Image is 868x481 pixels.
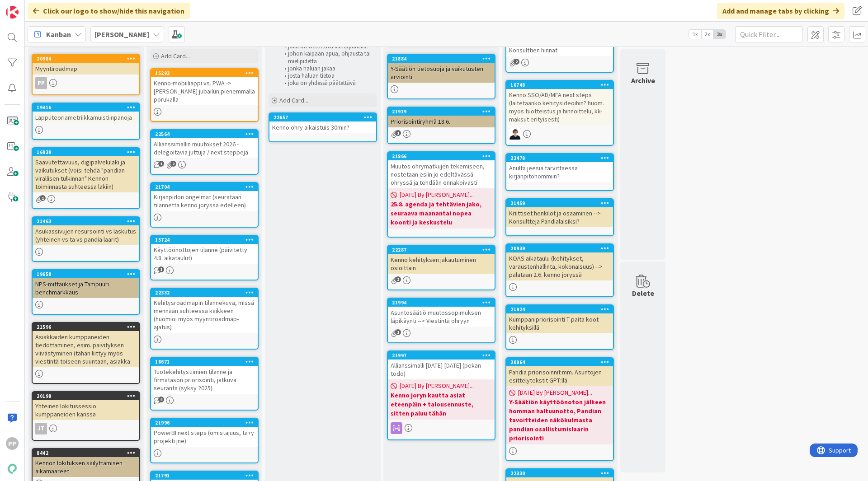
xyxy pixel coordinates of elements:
div: Kehitysroadmapin tilannekuva, missä mennään suhteessa kaikkeen (huomioi myös myyntiroadmap-ajatus) [151,297,258,333]
div: JT [35,423,47,434]
div: 20064Pandia priorisoinnit mm. Asuntojen esittelytekstit GPT:llä [506,358,613,386]
div: 16748 [510,82,613,88]
div: 21996PowerBI next steps (omistajuus, ta+y projekti jne) [151,419,258,447]
div: 21459Kriittiset henkilöt ja osaaminen --> Konsultteja Pandialaisiksi? [506,199,613,227]
div: Allianssimallin muutokset 2026 - delegoitavia juttuja / next steppejä [151,138,258,158]
div: Kennon lokituksen säilyttämisen aikamääreet [33,457,139,477]
div: 19658NPS-mittaukset ja Tampuuri benchmarkkaus [33,270,139,298]
div: 21596 [37,324,139,330]
div: 21997Allianssimalli [DATE]-[DATE] (pekan todo) [388,351,495,379]
div: 15293 [155,70,258,76]
div: 22332 [151,289,258,297]
a: 19658NPS-mittaukset ja Tampuuri benchmarkkaus [32,269,140,315]
div: 22287 [392,247,495,253]
div: 21924 [510,306,613,313]
div: 22657 [274,114,376,121]
div: 19416 [37,104,139,111]
img: Visit kanbanzone.com [6,6,19,19]
div: 15724 [151,236,258,244]
div: Kenno kehityksen jakautuminen osioittain [388,254,495,274]
a: 21997Allianssimalli [DATE]-[DATE] (pekan todo)[DATE] By [PERSON_NAME]...Kenno joryn kautta asiat ... [387,350,495,440]
a: 16748Kenno SSO/AD/MFA next steps (laitetaanko kehitysideoihin? huom. myös tuotteistus ja hinnoitt... [505,80,614,146]
b: 25.8. agenda ja tehtävien jako, seuraava maanantai nopea koonti ja keskustelu [391,200,492,227]
div: Konsulttien hinnat [506,44,613,56]
div: 19416 [33,103,139,112]
div: 21704 [155,184,258,190]
div: 21459 [510,200,613,206]
div: 19658 [37,271,139,277]
div: 21996 [155,420,258,426]
span: 2x [701,30,713,39]
div: 21994 [388,299,495,307]
div: 20198 [33,392,139,400]
a: 20198Yhteinen lokitussessio kumppaneiden kanssaJT [32,391,140,441]
a: 21866Muutos ohrymatkujen tekemiseen, nostetaan esiin jo edeltävässä ohryssä ja tehdään ennakoivas... [387,151,495,238]
div: 20198Yhteinen lokitussessio kumppaneiden kanssa [33,392,139,420]
div: Kriittiset henkilöt ja osaaminen --> Konsultteja Pandialaisiksi? [506,207,613,227]
b: [PERSON_NAME] [94,30,149,39]
div: Pandia priorisoinnit mm. Asuntojen esittelytekstit GPT:llä [506,366,613,386]
div: 21463 [37,218,139,224]
div: Allianssimalli [DATE]-[DATE] (pekan todo) [388,360,495,379]
div: 18671 [155,359,258,365]
span: Add Card... [161,52,190,60]
span: 1x [689,30,701,39]
div: 22564Allianssimallin muutokset 2026 - delegoitavia juttuja / next steppejä [151,130,258,158]
a: 18671Tuotekehitystiimien tilanne ja firmatason priorisointi, jatkuva seuranta (syksy 2025) [150,357,259,411]
div: 21919 [392,108,495,115]
div: 15293Kenno-mobiiliappi vs. PWA -> [PERSON_NAME] jubailun pienemmällä porukalla [151,69,258,105]
a: 21463Asukassivujen resursointi vs laskutus (yhteinen vs ta vs pandia laarit) [32,216,140,262]
img: MT [509,128,521,140]
div: 22657 [269,113,376,121]
div: NPS-mittaukset ja Tampuuri benchmarkkaus [33,278,139,298]
div: 22287 [388,246,495,254]
div: 21791 [155,472,258,479]
a: 21919Priorisointiryhmä 18.6. [387,107,495,144]
div: 8442 [33,449,139,457]
a: 20939KOAS aikataulu (kehitykset, varaustenhallinta, kokonaisuus) --> palataan 2.6. kenno joryssä [505,243,614,297]
div: PP [33,77,139,89]
div: 21884 [388,55,495,63]
div: 21463Asukassivujen resursointi vs laskutus (yhteinen vs ta vs pandia laarit) [33,217,139,245]
div: Myyntiroadmap [33,63,139,75]
div: 22330 [506,469,613,477]
span: Kanban [46,29,71,40]
span: Support [19,1,41,12]
div: 22287Kenno kehityksen jakautuminen osioittain [388,246,495,274]
div: 16748 [506,81,613,89]
div: Click our logo to show/hide this navigation [28,3,190,19]
div: 21924 [506,305,613,313]
div: JT [33,423,139,434]
div: 21996 [151,419,258,427]
div: 16939 [37,149,139,155]
span: [DATE] By [PERSON_NAME]... [518,388,592,397]
div: 20198 [37,393,139,399]
div: 21704Kirjanpidon ongelmat (seurataan tilannetta kenno joryssä edelleen) [151,183,258,211]
li: joka on yhdessä päätettävä [279,79,376,87]
div: 21884 [392,56,495,62]
div: Kumppanipriorisointi T-paita koot kehityksillä [506,313,613,333]
div: 20939KOAS aikataulu (kehitykset, varaustenhallinta, kokonaisuus) --> palataan 2.6. kenno joryssä [506,244,613,280]
a: 21884Y-Säätiön tietosuoja ja vaikutusten arviointi [387,54,495,99]
div: Kenno SSO/AD/MFA next steps (laitetaanko kehitysideoihin? huom. myös tuotteistus ja hinnoittelu, ... [506,89,613,125]
div: 20984Myyntiroadmap [33,55,139,75]
input: Quick Filter... [735,26,803,42]
div: 16939Saavutettavuus, digipalvelulaki ja vaikutukset (voisi tehdä "pandian virallisen tulkinnan" K... [33,148,139,192]
a: 15724Käyttöönottojen tilanne (päivitetty 4.8. aikataulut) [150,235,259,280]
div: 20064 [510,359,613,365]
div: Kirjanpidon ongelmat (seurataan tilannetta kenno joryssä edelleen) [151,191,258,211]
div: Add and manage tabs by clicking [717,3,844,19]
span: 1 [40,195,46,201]
span: 1 [158,161,164,167]
a: 16939Saavutettavuus, digipalvelulaki ja vaikutukset (voisi tehdä "pandian virallisen tulkinnan" K... [32,147,140,209]
div: 20939 [506,244,613,252]
span: [DATE] By [PERSON_NAME]... [400,190,474,200]
a: 22564Allianssimallin muutokset 2026 - delegoitavia juttuja / next steppejä [150,129,259,175]
div: 21866Muutos ohrymatkujen tekemiseen, nostetaan esiin jo edeltävässä ohryssä ja tehdään ennakoivasti [388,152,495,188]
div: Kenno ohry aikaistuis 30min? [269,121,376,133]
div: 21596Asiakkaiden kumppaneiden tiedottaminen, esim. päivityksen viivästyminen (tähän liittyy myös ... [33,323,139,367]
div: 20984 [33,55,139,63]
div: Asiakkaiden kumppaneiden tiedottaminen, esim. päivityksen viivästyminen (tähän liittyy myös viest... [33,331,139,367]
div: 15724 [155,237,258,243]
div: 21866 [388,152,495,160]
